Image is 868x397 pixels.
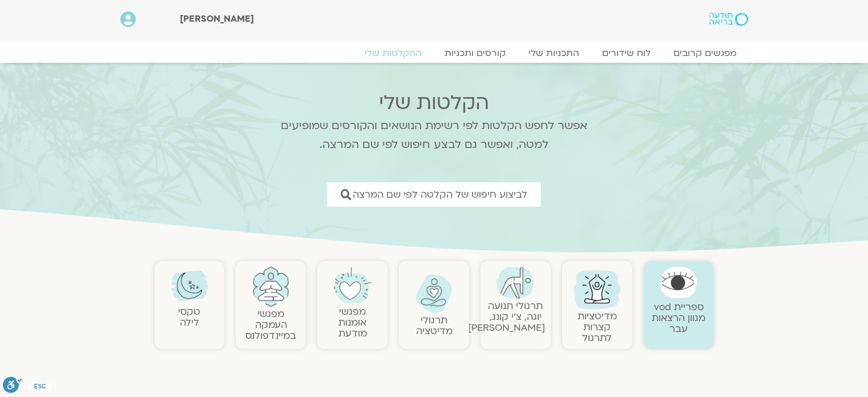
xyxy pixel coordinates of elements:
[338,305,367,340] a: מפגשיאומנות מודעת
[517,47,591,59] a: התכניות שלי
[266,117,603,154] p: אפשר לחפש הקלטות לפי רשימת הנושאים והקורסים שמופיעים למטה, ואפשר גם לבצע חיפוש לפי שם המרצה.
[433,47,517,59] a: קורסים ותכניות
[468,299,545,334] a: תרגולי תנועהיוגה, צ׳י קונג, [PERSON_NAME]
[662,47,748,59] a: מפגשים קרובים
[353,47,433,59] a: ההקלטות שלי
[416,314,453,338] a: תרגולימדיטציה
[178,305,200,329] a: טקסילילה
[180,13,254,25] span: [PERSON_NAME]
[266,91,603,114] h2: הקלטות שלי
[353,189,527,200] span: לביצוע חיפוש של הקלטה לפי שם המרצה
[245,307,296,342] a: מפגשיהעמקה במיינדפולנס
[120,47,748,59] nav: Menu
[652,300,705,335] a: ספריית vodמגוון הרצאות עבר
[578,310,617,344] a: מדיטציות קצרות לתרגול
[591,47,662,59] a: לוח שידורים
[327,182,541,207] a: לביצוע חיפוש של הקלטה לפי שם המרצה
